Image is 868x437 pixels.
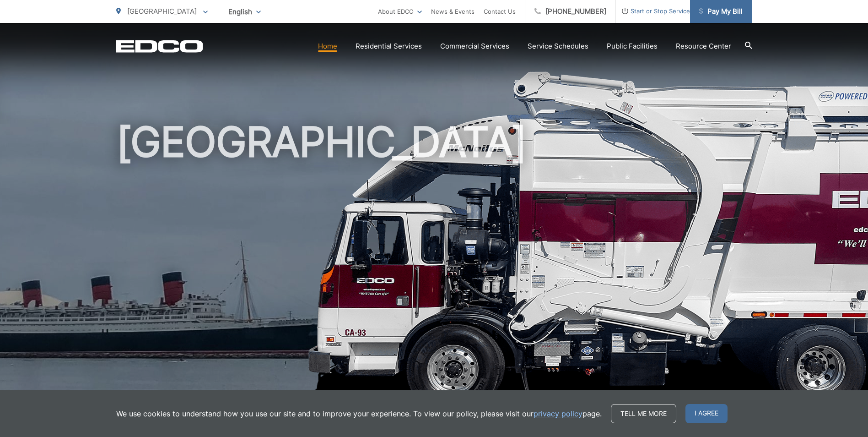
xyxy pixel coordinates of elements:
a: About EDCO [378,6,422,17]
a: Public Facilities [607,41,658,52]
a: privacy policy [534,408,582,419]
a: Home [318,41,337,52]
span: [GEOGRAPHIC_DATA] [127,7,197,16]
a: Tell me more [611,404,676,423]
a: Service Schedules [528,41,588,52]
span: I agree [685,404,728,423]
span: English [221,4,268,20]
a: News & Events [431,6,474,17]
a: Commercial Services [440,41,509,52]
span: Pay My Bill [699,6,743,17]
a: Residential Services [356,41,422,52]
a: Contact Us [484,6,516,17]
h1: [GEOGRAPHIC_DATA] [116,119,752,409]
a: Resource Center [676,41,731,52]
a: EDCD logo. Return to the homepage. [116,40,203,53]
p: We use cookies to understand how you use our site and to improve your experience. To view our pol... [116,408,602,419]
